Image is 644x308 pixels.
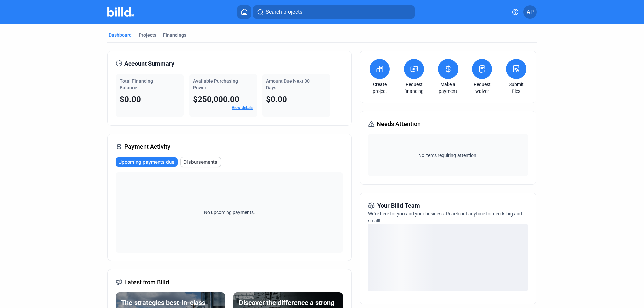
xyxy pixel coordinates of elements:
a: Submit files [504,81,528,95]
span: No upcoming payments. [200,209,259,216]
span: Available Purchasing Power [193,78,238,90]
div: Dashboard [109,32,132,38]
span: $0.00 [266,95,287,104]
div: Projects [139,32,156,38]
span: Upcoming payments due [118,159,174,165]
a: View details [232,105,253,110]
img: Billd Company Logo [107,7,134,17]
button: AP [523,5,537,19]
span: $250,000.00 [193,95,239,104]
span: Amount Due Next 30 Days [266,78,310,90]
span: Needs Attention [377,119,421,129]
button: Search projects [253,5,415,19]
span: Total Financing Balance [120,78,153,90]
div: Financings [163,32,186,38]
span: Disbursements [183,159,217,165]
span: No items requiring attention. [371,152,525,159]
span: Latest from Billd [124,278,169,287]
span: We're here for you and your business. Reach out anytime for needs big and small! [368,211,522,223]
span: Account Summary [124,59,174,68]
span: Search projects [266,8,302,16]
a: Request financing [402,81,426,95]
a: Request waiver [470,81,494,95]
button: Disbursements [180,157,221,167]
span: Your Billd Team [377,201,420,210]
a: Make a payment [436,81,460,95]
div: loading [368,224,528,291]
span: Payment Activity [124,142,170,151]
a: Create project [368,81,391,95]
span: $0.00 [120,95,141,104]
span: AP [527,8,534,16]
button: Upcoming payments due [116,157,178,167]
